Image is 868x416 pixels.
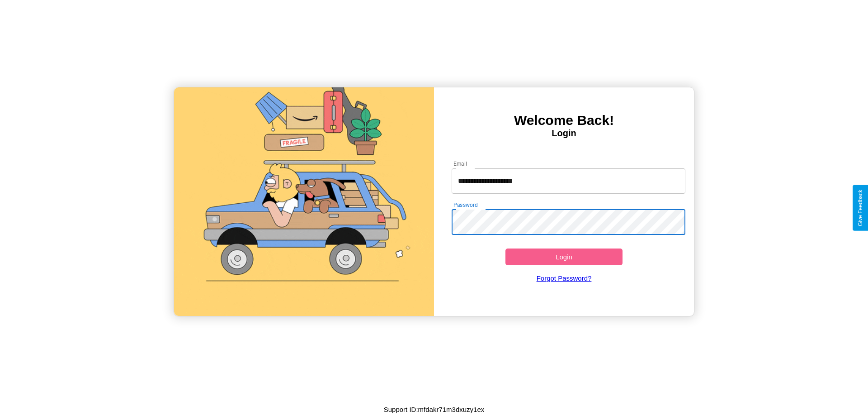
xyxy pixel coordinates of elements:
[434,128,694,139] h4: Login
[384,403,485,416] p: Support ID: mfdakr71m3dxuzy1ex
[174,87,434,316] img: gif
[434,113,694,128] h3: Welcome Back!
[447,265,681,291] a: Forgot Password?
[505,249,623,265] button: Login
[857,190,863,226] div: Give Feedback
[453,201,477,209] label: Password
[453,160,467,167] label: Email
